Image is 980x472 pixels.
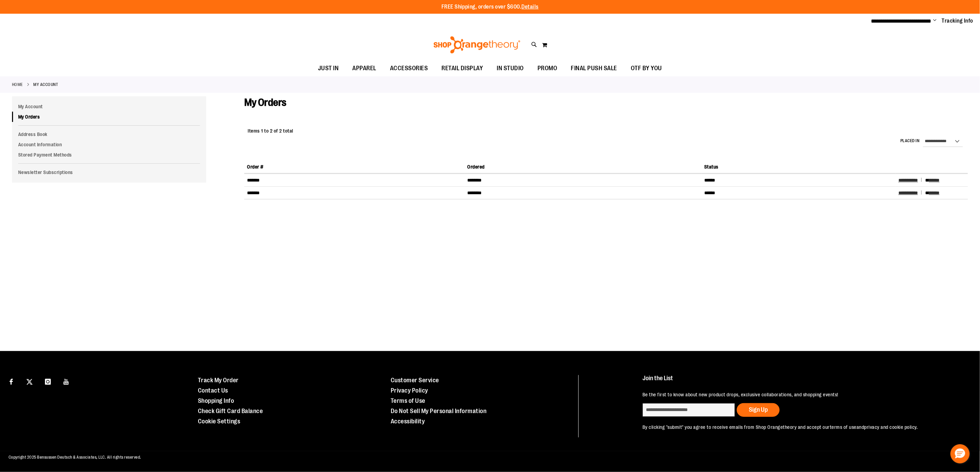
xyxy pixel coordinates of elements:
[571,61,617,76] span: FINAL PUSH SALE
[353,61,377,76] span: APPAREL
[198,377,239,384] a: Track My Order
[12,150,206,160] a: Stored Payment Methods
[391,408,487,414] a: Do Not Sell My Personal Information
[951,444,970,463] button: Hello, have a question? Let’s chat.
[749,406,768,413] span: Sign Up
[5,375,17,387] a: Visit our Facebook page
[12,129,206,139] a: Address Book
[538,61,557,76] span: PROMO
[391,387,428,394] a: Privacy Policy
[248,128,293,134] span: Items 1 to 2 of 2 total
[391,397,425,404] a: Terms of Use
[12,112,206,122] a: My Orders
[391,377,439,384] a: Customer Service
[624,61,669,76] a: OTF BY YOU
[198,418,240,425] a: Cookie Settings
[465,161,702,173] th: Ordered
[497,61,524,76] span: IN STUDIO
[864,424,918,430] a: privacy and cookie policy.
[34,82,58,88] strong: My Account
[564,61,624,76] a: FINAL PUSH SALE
[531,61,564,76] a: PROMO
[12,139,206,150] a: Account Information
[12,167,206,177] a: Newsletter Subscriptions
[390,61,428,76] span: ACCESSORIES
[441,3,539,11] p: FREE Shipping, orders over $600.
[198,387,228,394] a: Contact Us
[631,61,662,76] span: OTF BY YOU
[318,61,339,76] span: JUST IN
[311,61,346,76] a: JUST IN
[198,408,263,414] a: Check Gift Card Balance
[435,61,490,76] a: RETAIL DISPLAY
[933,17,937,24] button: Account menu
[60,375,72,387] a: Visit our Youtube page
[244,97,286,108] span: My Orders
[642,391,959,398] p: Be the first to know about new product drops, exclusive collaborations, and shopping events!
[522,4,539,10] a: Details
[42,375,54,387] a: Visit our Instagram page
[433,36,521,53] img: Shop Orangetheory
[24,375,36,387] a: Visit our X page
[701,161,896,173] th: Status
[12,82,23,88] a: Home
[900,138,920,144] label: Placed in
[737,403,780,417] button: Sign Up
[442,61,483,76] span: RETAIL DISPLAY
[198,397,234,404] a: Shopping Info
[346,61,383,76] a: APPAREL
[642,424,959,431] p: By clicking "submit" you agree to receive emails from Shop Orangetheory and accept our and
[942,17,973,25] a: Tracking Info
[26,379,33,385] img: Twitter
[383,61,435,76] a: ACCESSORIES
[830,424,857,430] a: terms of use
[642,375,959,388] h4: Join the List
[12,101,206,112] a: My Account
[391,418,425,425] a: Accessibility
[244,161,464,173] th: Order #
[9,455,141,460] span: Copyright 2025 Bensussen Deutsch & Associates, LLC. All rights reserved.
[490,61,531,76] a: IN STUDIO
[642,403,735,417] input: enter email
